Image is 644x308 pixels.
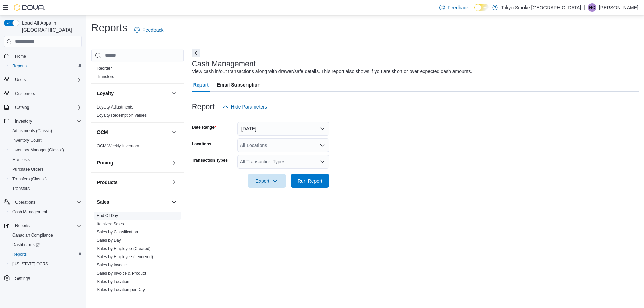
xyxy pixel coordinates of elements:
span: Cash Management [10,208,82,216]
span: Reports [12,63,27,69]
button: Run Report [291,174,329,188]
span: Sales by Employee (Tendered) [97,254,153,260]
span: HC [589,3,595,12]
button: Transfers [7,184,84,193]
a: Transfers [97,74,114,79]
button: Home [1,51,84,61]
span: Adjustments (Classic) [12,128,52,134]
span: Inventory [15,118,32,124]
button: Users [12,76,28,84]
button: Sales [170,198,178,206]
button: Loyalty [170,89,178,98]
span: Purchase Orders [10,165,82,173]
span: Transfers [12,186,30,191]
button: Inventory Manager (Classic) [7,145,84,155]
h3: Loyalty [97,90,114,97]
button: Reports [1,221,84,230]
span: Itemized Sales [97,221,124,227]
a: Feedback [437,1,471,14]
button: Reports [7,61,84,71]
a: Reorder [97,66,112,71]
a: [US_STATE] CCRS [10,260,51,268]
h3: Sales [97,198,110,205]
a: Purchase Orders [97,58,128,62]
span: Operations [15,199,35,205]
a: Purchase Orders [10,165,46,173]
button: Canadian Compliance [7,230,84,240]
button: OCM [170,128,178,136]
span: Cash Management [12,209,47,215]
span: Inventory Manager (Classic) [10,146,82,154]
span: Sales by Day [97,238,121,243]
span: Transfers (Classic) [12,176,47,182]
button: Settings [1,273,84,283]
span: OCM Weekly Inventory [97,143,139,149]
button: Cash Management [7,207,84,217]
span: Settings [15,276,30,281]
div: Loyalty [91,103,184,122]
a: Sales by Day [97,238,121,243]
div: View cash in/out transactions along with drawer/safe details. This report also shows if you are s... [192,68,472,75]
span: Home [15,54,26,59]
div: Heather Chafe [588,3,596,12]
a: OCM Weekly Inventory [97,144,139,148]
span: Reports [10,62,82,70]
a: Loyalty Redemption Values [97,113,147,118]
span: Run Report [298,178,322,184]
span: Hide Parameters [231,103,267,110]
span: Customers [12,89,82,98]
button: Pricing [97,159,169,166]
button: Pricing [170,159,178,167]
a: Transfers (Classic) [10,175,49,183]
span: Reports [15,223,30,228]
span: Sales by Location per Day [97,287,145,293]
a: Itemized Sales [97,221,124,226]
p: | [584,3,585,12]
button: Operations [12,198,38,206]
button: Transfers (Classic) [7,174,84,184]
a: Manifests [10,156,33,164]
span: Reorder [97,66,112,71]
button: Loyalty [97,90,169,97]
span: Customers [15,91,35,96]
a: Sales by Location [97,279,129,284]
span: Transfers [97,74,114,79]
a: Reports [10,250,30,259]
button: Customers [1,89,84,99]
span: Canadian Compliance [12,232,53,238]
span: Dark Mode [474,11,475,11]
a: Feedback [131,23,166,37]
button: Reports [7,250,84,259]
p: [PERSON_NAME] [599,3,639,12]
label: Locations [192,141,211,147]
button: Adjustments (Classic) [7,126,84,136]
span: Users [12,76,82,84]
span: Purchase Orders [12,167,44,172]
a: Loyalty Adjustments [97,105,134,110]
span: Canadian Compliance [10,231,82,239]
button: Manifests [7,155,84,164]
span: Manifests [10,156,82,164]
div: OCM [91,142,184,153]
button: Operations [1,197,84,207]
label: Transaction Types [192,158,228,163]
h3: Cash Management [192,60,256,68]
a: Sales by Classification [97,230,138,235]
button: Export [248,174,286,188]
a: Transfers [10,184,32,193]
label: Date Range [192,125,216,130]
a: Cash Management [10,208,50,216]
span: Manifests [12,157,30,162]
span: Catalog [15,105,29,110]
span: Inventory [12,117,82,125]
a: Customers [12,90,38,98]
span: Home [12,52,82,60]
a: Canadian Compliance [10,231,56,239]
span: Users [15,77,26,82]
span: Dashboards [10,241,82,249]
a: Sales by Invoice & Product [97,271,146,276]
span: Sales by Employee (Created) [97,246,151,251]
span: Sales by Invoice & Product [97,271,146,276]
a: Dashboards [10,241,43,249]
